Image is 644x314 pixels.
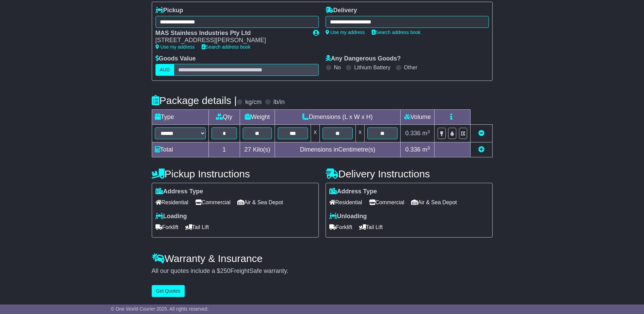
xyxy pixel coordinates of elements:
span: 27 [244,146,251,153]
td: Weight [240,110,275,125]
label: Unloading [329,213,367,220]
td: Type [152,110,208,125]
h4: Pickup Instructions [152,168,319,179]
a: Use my address [155,44,195,50]
sup: 3 [427,145,430,151]
span: Tail Lift [185,222,209,232]
span: 250 [220,267,231,274]
label: AUD [155,64,174,76]
label: Address Type [155,188,203,195]
a: Remove this item [478,130,484,137]
span: Forklift [155,222,179,232]
h4: Delivery Instructions [326,168,493,179]
label: Goods Value [155,55,196,63]
span: m [422,130,430,137]
td: Volume [401,110,435,125]
label: Other [404,64,418,71]
span: Air & Sea Depot [411,197,457,208]
div: [STREET_ADDRESS][PERSON_NAME] [155,37,306,44]
label: Lithium Battery [354,64,390,71]
label: Any Dangerous Goods? [326,55,401,63]
td: Qty [208,110,240,125]
h4: Package details | [152,95,237,106]
a: Use my address [326,30,365,35]
span: Residential [329,197,362,208]
span: 0.336 [405,146,421,153]
td: Kilo(s) [240,142,275,157]
h4: Warranty & Insurance [152,253,493,264]
label: kg/cm [245,99,261,106]
label: No [334,64,341,71]
label: Pickup [155,7,183,14]
button: Get Quotes [152,285,185,297]
span: m [422,146,430,153]
a: Add new item [478,146,484,153]
span: © One World Courier 2025. All rights reserved. [111,306,209,312]
span: 0.336 [405,130,421,137]
label: Delivery [326,7,357,14]
label: lb/in [273,99,284,106]
span: Residential [155,197,188,208]
td: x [311,125,319,142]
label: Loading [155,213,187,220]
div: All our quotes include a $ FreightSafe warranty. [152,267,493,275]
td: Dimensions in Centimetre(s) [275,142,401,157]
td: x [356,125,365,142]
td: Total [152,142,208,157]
span: Forklift [329,222,352,232]
a: Search address book [202,44,251,50]
span: Commercial [195,197,231,208]
sup: 3 [427,129,430,134]
span: Commercial [369,197,404,208]
a: Search address book [372,30,421,35]
label: Address Type [329,188,377,195]
div: MAS Stainless Industries Pty Ltd [155,30,306,37]
td: 1 [208,142,240,157]
span: Air & Sea Depot [237,197,283,208]
span: Tail Lift [359,222,383,232]
td: Dimensions (L x W x H) [275,110,401,125]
